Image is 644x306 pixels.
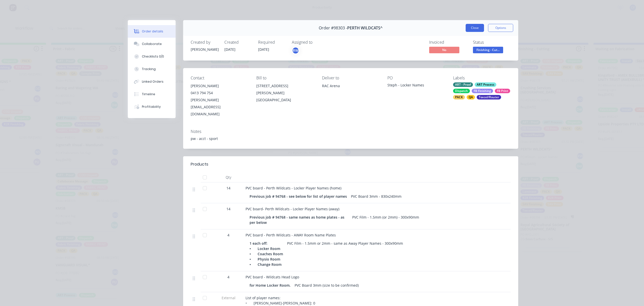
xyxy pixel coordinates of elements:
div: Required [258,40,286,45]
div: Qty [213,172,244,182]
div: QA [467,95,475,99]
div: FB Print [495,89,510,93]
button: Options [488,24,513,32]
div: FB Finishing [472,89,493,93]
span: PERTH WILDCATS^ [347,26,383,30]
div: [STREET_ADDRESS][PERSON_NAME] [256,82,314,96]
span: [DATE] [224,47,235,52]
div: Steph - Locker Names [387,82,445,89]
div: Assigned to [292,40,342,45]
div: Order details [142,29,163,34]
div: Texcel/Router [477,95,501,99]
div: Checklists 0/0 [142,54,164,59]
div: PACK [453,95,465,99]
span: 14 [226,206,230,212]
div: PVC Film - 1.5mm (or 2mm) - 300x90mm [350,214,421,221]
span: Order #98303 - [319,26,347,30]
button: Profitability [128,100,176,113]
div: Bill to [256,76,314,80]
div: [PERSON_NAME]0413 794 754[PERSON_NAME][EMAIL_ADDRESS][DOMAIN_NAME] [191,82,248,118]
div: 1 each off: • Locker Room • Coaches Room • Physio Room • Change Room [250,240,285,268]
button: Timeline [128,88,176,100]
span: 4 [227,232,229,238]
div: Created [224,40,252,45]
div: Deliver to [322,76,380,80]
div: Notes [191,129,511,134]
span: External [215,295,242,300]
div: PVC Board 3mm - 830x240mm [349,193,404,200]
div: RAC Arena [322,82,380,98]
button: Order details [128,25,176,38]
button: Tracking [128,63,176,75]
div: [PERSON_NAME] [191,47,218,52]
div: [PERSON_NAME][EMAIL_ADDRESS][DOMAIN_NAME] [191,96,248,118]
span: 14 [226,185,230,191]
div: Products [191,161,208,167]
span: 4 [227,274,229,280]
div: pw - acct - sport [191,136,511,141]
div: [GEOGRAPHIC_DATA] [256,96,314,104]
span: PVC board- Perth Wildcats - Locker Player Names (away) [246,207,339,211]
div: for Home Locker Room. [250,282,293,289]
div: [STREET_ADDRESS][PERSON_NAME][GEOGRAPHIC_DATA] [256,82,314,104]
button: Checklists 0/0 [128,50,176,63]
button: RW [292,47,299,54]
button: Finishing - Cut... [473,47,503,54]
div: PVC Film - 1.5mm or 2mm - same as Away Player Names - 300x90mm [285,240,405,247]
div: PO [387,76,445,80]
div: RAC Arena [322,82,380,89]
span: No [429,47,459,53]
div: ART Process [475,82,496,87]
button: Close [466,24,484,32]
span: PVC board - Wildcats Head Logo [246,275,299,279]
div: Linked Orders [142,79,164,84]
div: Previous job # 94768 - see below for list of player names [250,193,349,200]
div: Labels [453,76,511,80]
div: ART - Proof [453,82,473,87]
span: PVC board - Perth Wildcats - Locker Player Names (home) [246,186,341,190]
div: 0413 794 754 [191,89,248,96]
div: PVC Board 3mm (size to be confirmed) [293,282,361,289]
span: [DATE] [258,47,269,52]
div: Collaborate [142,42,162,46]
div: Tracking [142,67,156,71]
div: Dispatch [453,89,470,93]
div: Created by [191,40,218,45]
div: Invoiced [429,40,467,45]
span: Finishing - Cut... [473,47,503,53]
div: Status [473,40,511,45]
span: PVC board - Perth Wildcats - AWAY Room Name Plates [246,233,336,237]
div: Timeline [142,92,155,96]
div: Profitability [142,105,161,109]
div: Previous job # 94768 - same names as home plates - as per below [250,214,350,226]
button: Linked Orders [128,75,176,88]
button: Collaborate [128,38,176,50]
div: Contact [191,76,248,80]
div: [PERSON_NAME] [191,82,248,89]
